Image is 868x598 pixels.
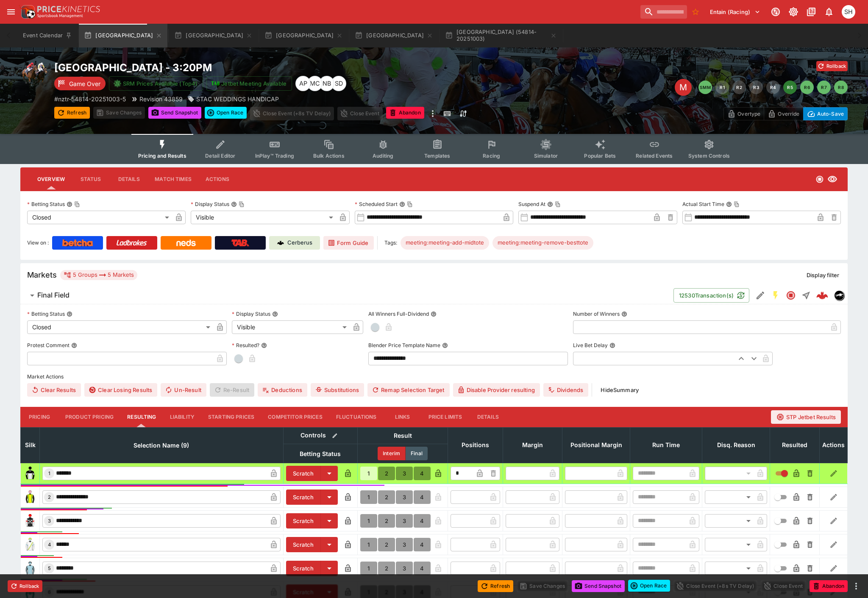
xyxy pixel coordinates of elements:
[23,538,37,551] img: runner 4
[27,310,65,317] p: Betting Status
[18,24,77,47] button: Event Calendar
[821,4,837,19] button: Notifications
[191,200,229,208] p: Display Status
[768,4,783,19] button: Connected to PK
[414,490,431,504] button: 4
[770,427,820,463] th: Resulted
[834,81,848,94] button: R8
[378,490,395,504] button: 2
[786,290,796,300] svg: Closed
[820,427,848,463] th: Actions
[8,580,42,592] button: Rollback
[396,562,413,575] button: 3
[401,239,489,247] span: meeting:meeting-add-midtote
[572,580,625,592] button: Send Snapshot
[27,342,70,349] p: Protest Comment
[46,494,53,500] span: 2
[3,4,19,19] button: open drawer
[198,169,236,189] button: Actions
[286,513,321,528] button: Scratch
[562,427,630,463] th: Positional Margin
[702,427,770,463] th: Disq. Reason
[206,76,292,91] button: Jetbet Meeting Available
[543,383,588,397] button: Dividends
[54,107,90,119] button: Refresh
[69,79,100,88] p: Game Over
[640,5,687,19] input: search
[815,175,824,184] svg: Closed
[367,383,450,397] button: Remap Selection Target
[396,467,413,480] button: 3
[286,561,321,576] button: Scratch
[492,236,593,250] div: Betting Target: cerberus
[23,514,37,528] img: runner 3
[20,61,47,88] img: horse_racing.png
[448,427,503,463] th: Positions
[414,514,431,528] button: 4
[201,407,261,427] button: Starting Prices
[399,201,405,207] button: Scheduled StartCopy To Clipboard
[110,169,148,189] button: Details
[768,288,783,303] button: SGM Enabled
[290,449,350,459] span: Betting Status
[386,107,424,119] button: Abandon
[272,311,278,317] button: Display Status
[492,239,593,247] span: meeting:meeting-remove-besttote
[138,153,186,159] span: Pricing and Results
[503,427,562,463] th: Margin
[286,537,321,552] button: Scratch
[378,562,395,575] button: 2
[732,81,746,94] button: R2
[801,268,844,282] button: Display filter
[360,514,377,528] button: 1
[673,288,749,303] button: 12530Transaction(s)
[54,95,126,103] p: Copy To Clipboard
[803,107,848,120] button: Auto-Save
[258,383,307,397] button: Deductions
[360,490,377,504] button: 1
[355,200,398,208] p: Scheduled Start
[378,514,395,528] button: 2
[778,109,799,118] p: Override
[148,107,201,119] button: Send Snapshot
[176,239,195,246] img: Neds
[834,290,844,300] div: nztr
[478,580,513,592] button: Refresh
[628,580,670,592] button: Open Race
[255,153,294,159] span: InPlay™ Trading
[749,81,763,94] button: R3
[851,581,861,591] button: more
[62,239,93,246] img: Betcha
[406,447,428,460] button: Final
[816,61,848,71] button: Rollback
[737,109,760,118] p: Overtype
[58,407,120,427] button: Product Pricing
[295,76,311,91] div: Allan Pollitt
[277,239,284,246] img: Cerberus
[407,201,413,207] button: Copy To Clipboard
[231,201,237,207] button: Display StatusCopy To Clipboard
[547,201,553,207] button: Suspend AtCopy To Clipboard
[442,342,448,348] button: Blender Price Template Name
[232,320,350,334] div: Visible
[46,542,53,548] span: 4
[753,288,768,303] button: Edit Detail
[23,490,37,504] img: runner 2
[71,342,77,348] button: Protest Comment
[396,514,413,528] button: 3
[384,407,422,427] button: Links
[723,107,764,120] button: Overtype
[329,430,340,441] button: Bulk edit
[205,153,235,159] span: Detail Editor
[573,342,608,349] p: Live Bet Delay
[191,211,336,224] div: Visible
[688,153,730,159] span: System Controls
[360,538,377,551] button: 1
[386,108,424,117] span: Mark an event as closed and abandoned.
[453,383,540,397] button: Disable Provider resulting
[131,134,737,164] div: Event type filters
[428,107,438,120] button: more
[483,153,500,159] span: Racing
[31,169,72,189] button: Overview
[67,201,72,207] button: Betting StatusCopy To Clipboard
